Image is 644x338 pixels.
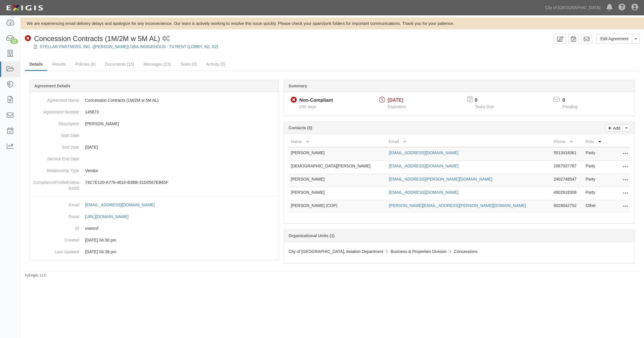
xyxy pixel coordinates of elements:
[288,84,307,88] b: Summary
[176,58,201,70] a: Tasks (0)
[32,94,276,106] dd: Concession Contracts (1M/2M w 5M AL)
[475,104,494,109] span: Tasks Due
[32,176,79,191] dt: ComplianceProfileEvaluationID
[389,203,526,208] a: [PERSON_NAME][EMAIL_ADDRESS][PERSON_NAME][DOMAIN_NAME]
[32,234,276,246] dd: [DATE] 04:30 pm
[32,118,79,127] dt: Description
[299,97,333,104] div: Non-Compliant
[202,58,230,70] a: Activity (0)
[25,58,47,71] a: Details
[32,106,276,118] dd: 145873
[542,2,604,13] a: City of [GEOGRAPHIC_DATA]
[32,199,79,208] dt: Email
[32,222,79,231] dt: ID
[32,153,79,162] dt: Service End Date
[32,234,79,243] dt: Created
[48,58,70,70] a: Results
[606,124,623,132] a: Add
[288,200,386,213] td: [PERSON_NAME] (COP)
[389,164,458,168] a: [EMAIL_ADDRESS][DOMAIN_NAME]
[32,141,79,150] dt: End Date
[4,3,45,13] img: logo-5460c22ac91f19d4615b14bd174203de0afe785f0fc80cf4dbbc73dc1793850b.png
[162,36,170,42] i: 1 scheduled workflow
[139,58,175,70] a: Messages (23)
[85,202,155,208] div: [EMAIL_ADDRESS][DOMAIN_NAME]
[583,136,607,147] th: Role
[389,150,458,155] a: [EMAIL_ADDRESS][DOMAIN_NAME]
[34,84,70,88] b: Agreement Details
[611,125,620,131] p: Add
[562,97,585,104] p: 0
[386,136,551,147] th: Email
[21,21,644,26] div: We are experiencing email delivery delays and apologize for any inconvenience. Our team is active...
[288,161,386,174] td: [DEMOGRAPHIC_DATA][PERSON_NAME]
[551,136,583,147] th: Phone
[40,44,218,49] a: STELLAR PARTNERS, INC. ([PERSON_NAME]) DBA INDIGENOUS - T4 RENT (LOBBY, N2, S2)
[475,97,501,104] p: 0
[288,136,386,147] th: Name
[32,246,79,255] dt: Last Updated
[32,165,79,174] dt: Relationship Type
[388,98,403,103] span: [DATE]
[25,273,46,278] small: by
[391,249,447,254] span: Business & Properties Division
[389,190,458,195] a: [EMAIL_ADDRESS][DOMAIN_NAME]
[291,97,297,103] i: Non-Compliant
[562,104,577,109] span: Pending
[299,104,316,109] span: Since 12/31/2024
[596,34,632,44] a: Edit Agreement
[389,177,492,181] a: [EMAIL_ADDRESS][PERSON_NAME][DOMAIN_NAME]
[454,249,477,254] span: Concessions
[85,179,276,185] p: 74C7E120-A776-4610-B3BB-31D0567EB65F
[551,187,583,200] td: 4802618308
[583,161,607,174] td: Party
[25,34,160,44] div: Concession Contracts (1M/2M w 5M AL)
[32,211,79,220] dt: Portal
[288,147,386,161] td: [PERSON_NAME]
[388,104,406,109] span: Expiration
[25,35,31,42] i: Non-Compliant
[551,174,583,187] td: 2402748547
[32,246,276,258] dd: [DATE] 04:38 pm
[101,58,139,70] a: Documents (15)
[32,106,79,115] dt: Agreement Number
[71,58,100,70] a: Policies (6)
[583,200,607,213] td: Other
[618,4,626,11] i: Help Center - Complianz
[32,165,276,176] dd: Vendor
[32,222,276,234] dd: mwnrxf
[583,187,607,200] td: Party
[288,174,386,187] td: [PERSON_NAME]
[34,35,160,43] span: Concession Contracts (1M/2M w 5M AL)
[10,39,18,44] div: 12
[551,161,583,174] td: 2067937787
[551,200,583,213] td: 6028042752
[85,214,135,219] a: [URL][DOMAIN_NAME]
[583,174,607,187] td: Party
[583,147,607,161] td: Party
[288,249,383,254] span: City of [GEOGRAPHIC_DATA], Aviation Department
[288,233,334,238] b: Organizational Units (1)
[85,121,276,127] p: [PERSON_NAME]
[288,187,386,200] td: [PERSON_NAME]
[29,273,46,277] a: Exigis, LLC
[85,203,161,207] a: [EMAIL_ADDRESS][DOMAIN_NAME]
[288,125,312,130] b: Contacts (5)
[32,141,276,153] dd: [DATE]
[32,130,79,138] dt: Start Date
[32,94,79,103] dt: Agreement Name
[551,147,583,161] td: 5513418361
